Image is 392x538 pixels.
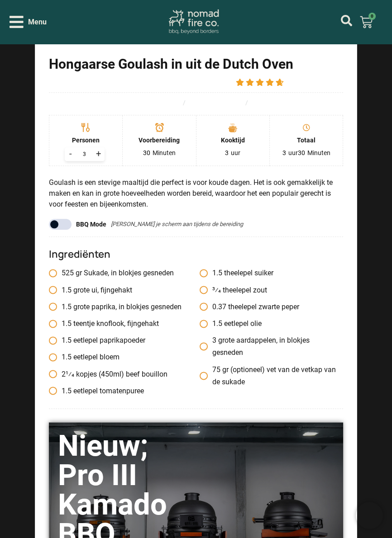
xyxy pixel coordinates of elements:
[301,79,314,86] small: from
[49,99,177,106] span: Gang:
[212,286,221,294] span: 3⁄4
[224,269,273,277] span: theelepel suiker
[349,10,383,34] a: 0
[341,15,352,26] a: mijn account
[62,370,74,378] span: 1⁄4
[290,79,298,86] small: 4.7
[62,319,72,328] span: 1.5
[231,149,240,158] span: uur
[169,9,219,34] img: Nomad Fire Co
[327,79,341,86] small: votes
[62,368,66,380] div: 2
[49,177,344,210] p: Goulash is een stevige maaltijd die perfect is voor koude dagen. Het is ook gemakkelijk te maken ...
[62,302,72,311] span: 1.5
[28,17,47,28] span: Menu
[317,79,324,86] small: 14
[62,269,74,277] span: 525
[212,302,226,311] span: 0.37
[368,13,376,20] span: 0
[222,365,229,374] span: gr
[212,336,310,357] span: grote aardappelen, in blokjes gesneden
[211,99,239,106] mark: Hongaars
[212,365,220,374] span: 75
[212,319,222,328] span: 1.5
[73,286,132,294] span: grote ui, fijngehakt
[298,149,305,158] p: 30
[76,370,167,378] span: kopjes (450ml) beef bouillon
[73,319,159,328] span: teentje knoflook, fijngehakt
[127,136,191,145] span: Voorbereiding
[177,99,239,106] span: Keuken:
[225,149,229,158] p: 3
[76,269,82,277] span: gr
[62,286,72,294] span: 1.5
[356,502,383,529] iframe: Brevo live chat
[153,149,176,158] span: Minuten
[84,269,174,277] span: Sukade, in blokjes gesneden
[65,147,76,161] div: -
[212,365,336,386] span: (optioneel) vet van de vetkap van de sukade
[239,99,312,106] span: Moeilijkheid
[282,149,286,158] p: 3
[49,56,344,72] h2: Hongaarse Goulash in uit de Dutch Oven
[53,136,118,145] span: Personen
[307,149,330,158] span: Minuten
[212,269,222,277] span: 1.5
[223,286,267,294] span: theelepel zout
[224,319,262,328] span: eetlepel olie
[111,220,243,229] p: [PERSON_NAME] je scherm aan tijdens de bereiding
[73,353,120,361] span: eetlepel bloem
[49,248,344,260] h3: Ingrediënten
[212,336,216,345] span: 3
[62,336,72,345] span: 1.5
[93,147,105,161] div: +
[73,387,144,395] span: eetlepel tomatenpuree
[228,302,299,311] span: theelepel zwarte peper
[274,136,339,145] span: Totaal
[143,149,150,158] p: 30
[73,336,145,345] span: eetlepel paprikapoeder
[284,99,312,106] mark: makkelijk
[201,136,265,145] span: Kooktijd
[62,353,72,361] span: 1.5
[73,302,182,311] span: grote paprika, in blokjes gesneden
[10,14,47,30] div: Open/Close Menu
[62,387,72,395] span: 1.5
[66,99,177,106] mark: BBQ Inspiratie, Kamado BBQ Recepten
[49,78,133,87] span: Recept door [PERSON_NAME]
[76,220,106,229] span: BBQ Mode
[288,149,298,158] span: uur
